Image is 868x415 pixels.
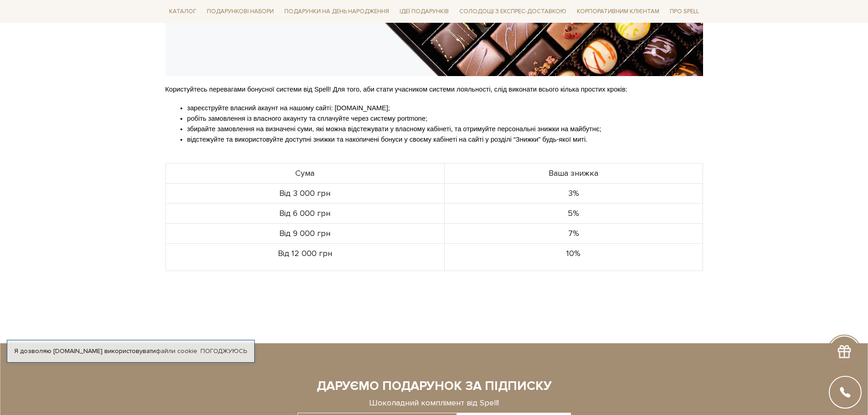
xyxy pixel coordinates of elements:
[165,203,444,223] td: Від 6 000 грн
[200,347,247,355] a: Погоджуюсь
[444,203,703,223] td: 5%
[165,223,444,243] td: Від 9 000 грн
[165,243,444,271] td: Від 12 000 грн
[187,136,588,143] span: відстежуйте та використовуйте доступні знижки та накопичені бонуси у своєму кабінеті на сайті у р...
[156,347,197,355] a: файли cookie
[165,5,200,19] span: Каталог
[456,4,570,19] a: Солодощі з експрес-доставкою
[187,125,601,133] span: збирайте замовлення на визначені суми, які можна відстежувати у власному кабінеті, та отримуйте п...
[7,347,254,355] div: Я дозволяю [DOMAIN_NAME] використовувати
[281,5,393,19] span: Подарунки на День народження
[448,247,699,260] p: 10%
[165,163,444,183] td: Сума
[187,115,427,122] span: робіть замовлення із власного акаунту та сплачуйте через систему portmone;
[573,4,663,19] a: Корпоративним клієнтам
[187,104,390,112] span: зареєструйте власний акаунт на нашому сайті: [DOMAIN_NAME];
[203,5,277,19] span: Подарункові набори
[165,183,444,203] td: Від 3 000 грн
[165,86,627,93] span: Користуйтесь перевагами бонусної системи від Spell! Для того, аби стати учасником системи лояльно...
[444,223,703,243] td: 7%
[444,183,703,203] td: 3%
[666,5,703,19] span: Про Spell
[444,163,703,183] td: Ваша знижка
[396,5,452,19] span: Ідеї подарунків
